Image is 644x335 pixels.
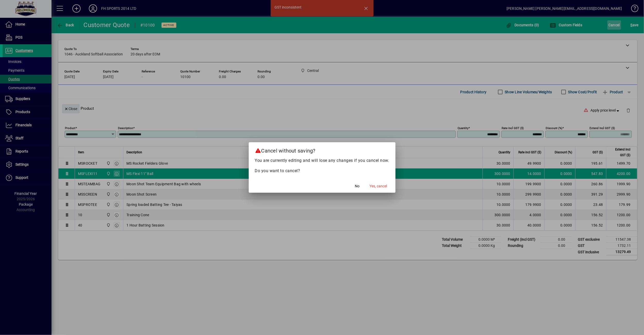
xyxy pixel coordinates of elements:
span: No [355,183,360,189]
button: Yes, cancel [368,181,389,191]
p: Do you want to cancel? [255,168,389,174]
button: No [349,181,366,191]
h2: Cancel without saving? [249,142,396,157]
span: Yes, cancel [370,183,387,189]
p: You are currently editing and will lose any changes if you cancel now. [255,157,389,164]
